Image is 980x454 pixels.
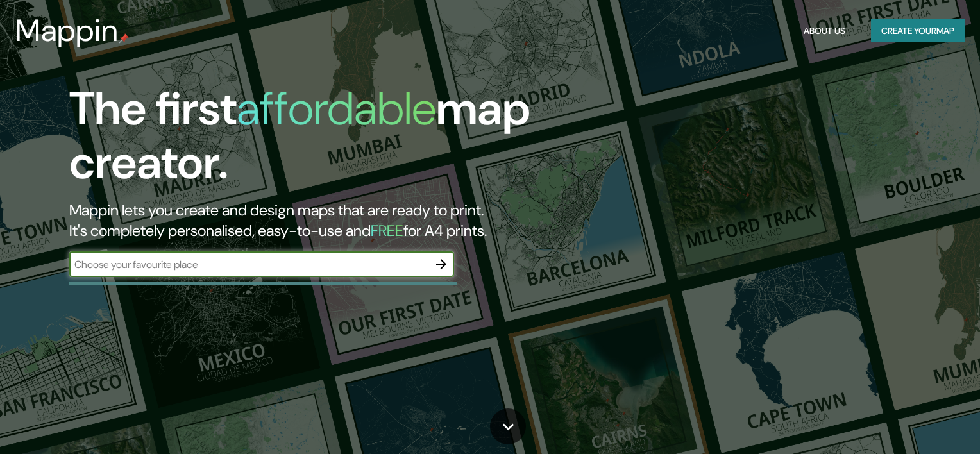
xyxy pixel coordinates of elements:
[15,13,119,49] h3: Mappin
[69,200,559,241] h2: Mappin lets you create and design maps that are ready to print. It's completely personalised, eas...
[866,404,966,440] iframe: Help widget launcher
[237,79,436,139] h1: affordable
[371,221,403,240] h5: FREE
[69,257,428,272] input: Choose your favourite place
[798,19,850,43] button: About Us
[69,82,559,200] h1: The first map creator.
[871,19,965,43] button: Create yourmap
[119,33,129,44] img: mappin-pin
